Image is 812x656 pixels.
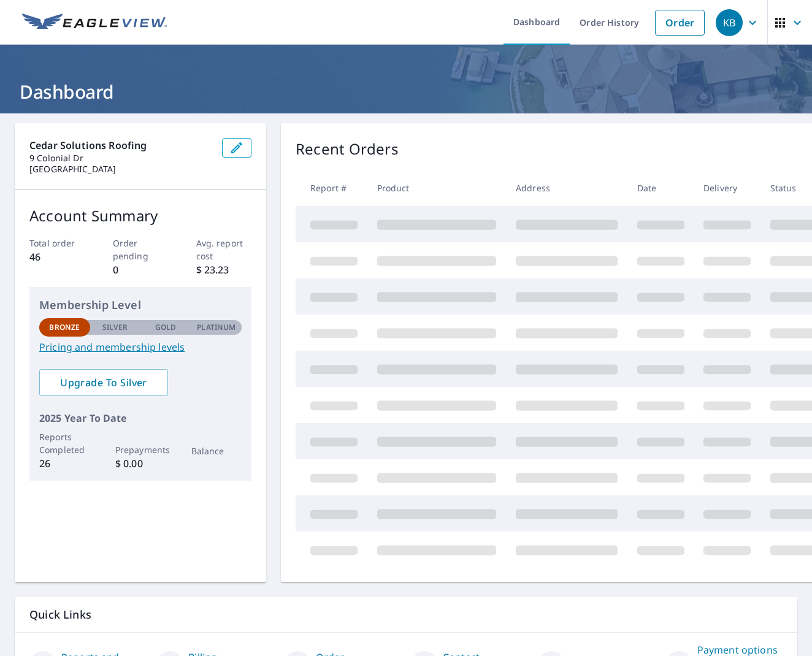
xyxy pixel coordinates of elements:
[115,443,166,456] p: Prepayments
[39,430,90,456] p: Reports Completed
[39,369,168,396] a: Upgrade To Silver
[694,170,760,206] th: Delivery
[39,340,242,354] a: Pricing and membership levels
[506,170,627,206] th: Address
[49,322,80,333] p: Bronze
[49,376,158,389] span: Upgrade To Silver
[15,79,797,104] h1: Dashboard
[155,322,176,333] p: Gold
[196,262,252,277] p: $ 23.23
[29,138,212,153] p: Cedar Solutions Roofing
[39,297,242,313] p: Membership Level
[367,170,506,206] th: Product
[197,322,236,333] p: Platinum
[296,138,399,160] p: Recent Orders
[22,13,167,32] img: EV Logo
[29,205,251,227] p: Account Summary
[39,411,242,425] p: 2025 Year To Date
[196,237,252,262] p: Avg. report cost
[655,10,705,36] a: Order
[39,456,90,471] p: 26
[113,262,169,277] p: 0
[29,237,85,250] p: Total order
[29,250,85,264] p: 46
[29,153,212,164] p: 9 Colonial Dr
[627,170,694,206] th: Date
[102,322,128,333] p: Silver
[191,444,242,457] p: Balance
[29,607,783,622] p: Quick Links
[716,9,743,36] div: KB
[29,164,212,175] p: [GEOGRAPHIC_DATA]
[115,456,166,471] p: $ 0.00
[296,170,367,206] th: Report #
[113,237,169,262] p: Order pending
